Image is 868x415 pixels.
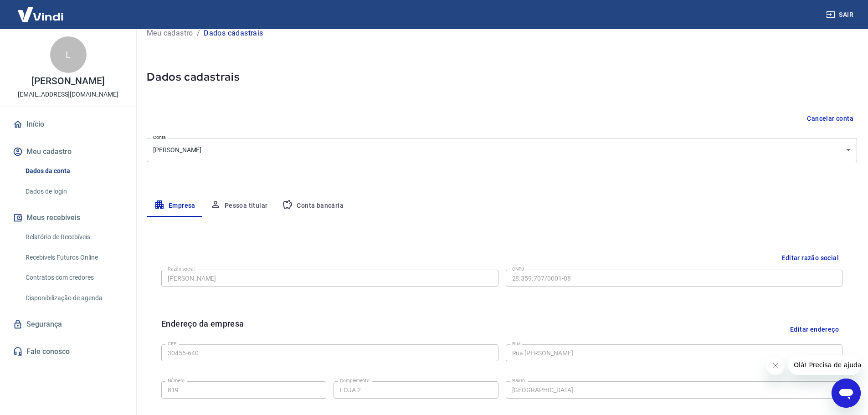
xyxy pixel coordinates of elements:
label: Complemento [340,377,370,384]
div: [PERSON_NAME] [147,138,857,162]
iframe: Fechar mensagem [766,357,785,375]
a: Início [11,114,125,134]
a: Disponibilização de agenda [22,289,125,307]
p: [EMAIL_ADDRESS][DOMAIN_NAME] [18,90,118,99]
a: Contratos com credores [22,268,125,287]
label: Bairro [512,377,525,384]
label: CNPJ [512,266,524,272]
label: Número [168,377,185,384]
iframe: Botão para abrir a janela de mensagens [832,379,861,408]
a: Dados de login [22,182,125,201]
span: Olá! Precisa de ajuda? [5,6,77,14]
a: Dados da conta [22,162,125,180]
button: Pessoa titular [203,195,275,217]
button: Cancelar conta [803,110,857,127]
button: Editar razão social [778,250,842,266]
iframe: Mensagem da empresa [788,355,861,375]
button: Sair [824,6,857,23]
h5: Dados cadastrais [147,70,857,84]
button: Meus recebíveis [11,208,125,228]
label: CEP [168,340,176,347]
label: Razão social [168,266,195,272]
a: Relatório de Recebíveis [22,228,125,246]
img: Vindi [11,0,70,28]
label: Rua [512,340,521,347]
p: Dados cadastrais [204,28,263,39]
button: Meu cadastro [11,142,125,162]
button: Empresa [147,195,203,217]
button: Conta bancária [275,195,351,217]
p: [PERSON_NAME] [31,77,104,86]
div: L [50,36,87,73]
a: Recebíveis Futuros Online [22,248,125,267]
a: Fale conosco [11,342,125,362]
button: Editar endereço [786,318,842,341]
a: Meu cadastro [147,28,193,39]
p: / [197,28,200,39]
a: Segurança [11,314,125,334]
h6: Endereço da empresa [161,318,244,341]
label: Conta [153,134,166,141]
